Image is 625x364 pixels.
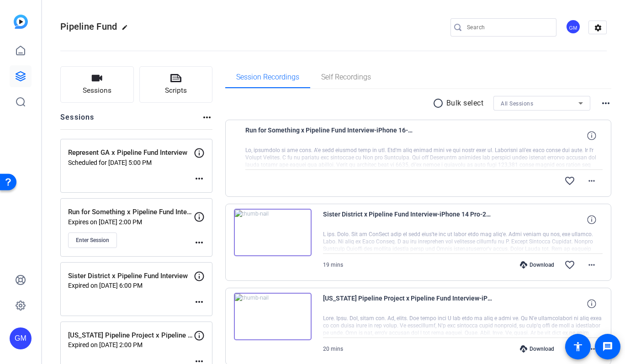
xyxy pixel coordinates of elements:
[602,341,613,352] mat-icon: message
[83,85,111,96] span: Sessions
[60,21,117,32] span: Pipeline Fund
[515,261,559,269] div: Download
[323,293,492,315] span: [US_STATE] Pipeline Project x Pipeline Fund Interview-iPhone 15 Pro Max-2025-08-25-13-01-44-802-0
[236,74,299,81] span: Session Recordings
[433,98,446,109] mat-icon: radio_button_unchecked
[60,112,95,129] h2: Sessions
[566,19,582,35] ngx-avatar: Germain McCarthy
[467,22,549,33] input: Search
[139,66,213,103] button: Scripts
[572,341,583,352] mat-icon: accessibility
[194,173,205,184] mat-icon: more_horiz
[586,343,597,354] mat-icon: more_horiz
[68,282,194,289] p: Expired on [DATE] 6:00 PM
[564,343,575,354] mat-icon: favorite_border
[245,125,414,147] span: Run for Something x Pipeline Fund Interview-iPhone 16-2025-08-26-13-05-12-527-0
[194,237,205,248] mat-icon: more_horiz
[589,21,607,35] mat-icon: settings
[323,209,492,231] span: Sister District x Pipeline Fund Interview-iPhone 14 Pro-2025-08-25-17-06-14-452-0
[234,209,312,256] img: thumb-nail
[68,232,117,248] button: Enter Session
[501,100,533,107] span: All Sessions
[165,85,187,96] span: Scripts
[60,66,134,103] button: Sessions
[586,175,597,186] mat-icon: more_horiz
[586,259,597,270] mat-icon: more_horiz
[68,159,194,166] p: Scheduled for [DATE] 5:00 PM
[321,74,371,81] span: Self Recordings
[566,19,581,34] div: GM
[68,271,194,281] p: Sister District x Pipeline Fund Interview
[68,207,194,217] p: Run for Something x Pipeline Fund Interview
[122,24,132,35] mat-icon: edit
[68,148,194,158] p: Represent GA x Pipeline Fund Interview
[194,296,205,307] mat-icon: more_horiz
[515,345,559,353] div: Download
[564,175,575,186] mat-icon: favorite_border
[201,112,212,123] mat-icon: more_horiz
[600,98,611,109] mat-icon: more_horiz
[323,262,343,268] span: 19 mins
[14,15,28,29] img: blue-gradient.svg
[564,259,575,270] mat-icon: favorite_border
[234,293,312,340] img: thumb-nail
[10,327,32,349] div: GM
[68,218,194,226] p: Expires on [DATE] 2:00 PM
[68,330,194,341] p: [US_STATE] Pipeline Project x Pipeline Fund Interview
[323,346,343,352] span: 20 mins
[446,98,484,109] p: Bulk select
[68,341,194,348] p: Expired on [DATE] 2:00 PM
[76,237,109,244] span: Enter Session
